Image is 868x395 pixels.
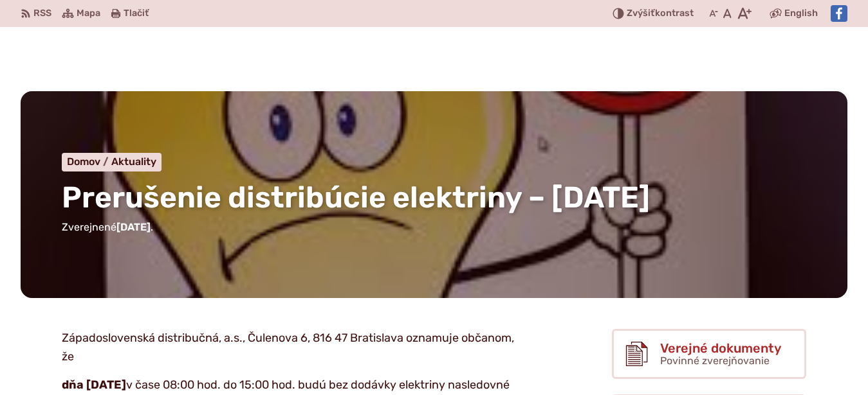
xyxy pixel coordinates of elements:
span: RSS [33,6,51,21]
span: English [784,6,818,21]
a: Verejné dokumenty Povinné zverejňovanie [612,329,806,379]
span: [DATE] [116,221,151,233]
span: Verejné dokumenty [660,341,781,355]
span: Prerušenie distribúcie elektriny – [DATE] [62,180,650,215]
span: Tlačiť [124,8,149,19]
strong: dňa [DATE] [62,378,126,392]
span: Zvýšiť [627,8,655,19]
p: Západoslovenská distribučná, a.s., Čulenova 6, 816 47 Bratislava oznamuje občanom, že [62,329,519,367]
span: Povinné zverejňovanie [660,355,770,367]
img: Prejsť na Facebook stránku [831,5,847,22]
p: Zverejnené . [62,219,806,236]
span: Mapa [77,6,100,21]
span: kontrast [627,8,694,19]
a: Domov [67,155,111,168]
a: Aktuality [111,155,156,168]
span: Domov [67,155,100,168]
a: English [782,6,820,21]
